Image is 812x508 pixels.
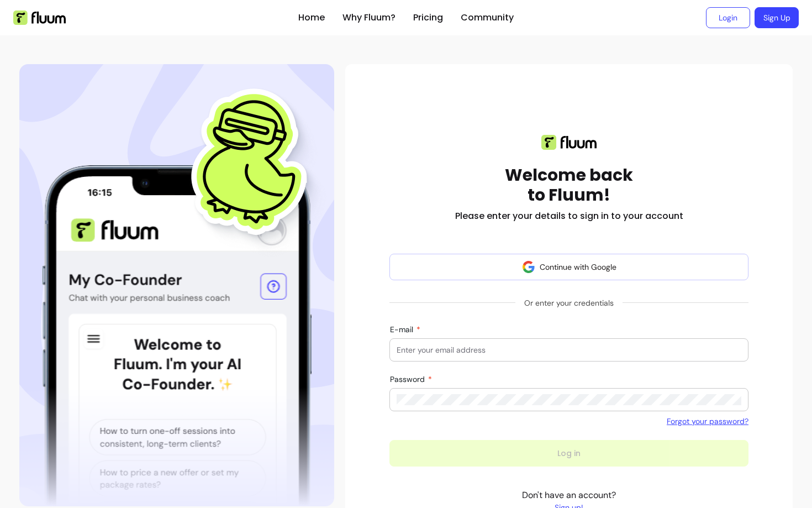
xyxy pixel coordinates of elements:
[755,7,799,28] a: Sign Up
[522,260,535,274] img: avatar
[455,210,683,223] h2: Please enter your details to sign in to your account
[461,11,514,24] a: Community
[389,254,748,280] button: Continue with Google
[505,165,633,205] h1: Welcome back to Fluum!
[390,324,415,334] span: E-mail
[413,11,443,24] a: Pricing
[706,7,750,28] a: Login
[390,374,427,384] span: Password
[397,394,741,405] input: Password
[515,293,623,313] span: Or enter your credentials
[397,344,741,355] input: E-mail
[298,11,325,24] a: Home
[667,416,748,427] a: Forgot your password?
[342,11,396,24] a: Why Fluum?
[541,135,597,150] img: Fluum logo
[13,11,66,25] img: Fluum Logo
